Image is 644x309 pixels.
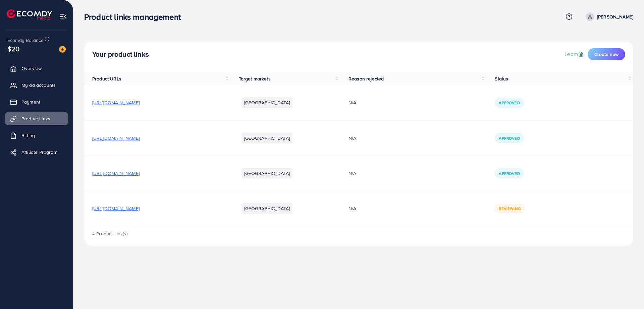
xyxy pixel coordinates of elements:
li: [GEOGRAPHIC_DATA] [241,168,293,179]
span: N/A [348,135,356,141]
iframe: Chat [615,279,639,304]
span: Target markets [239,75,271,82]
span: Reason rejected [348,75,384,82]
span: Overview [21,65,42,72]
h3: Product links management [84,12,186,22]
span: [URL][DOMAIN_NAME] [92,135,140,141]
li: [GEOGRAPHIC_DATA] [241,97,293,108]
span: Approved [499,135,520,141]
span: My ad accounts [21,82,56,88]
a: My ad accounts [5,78,68,92]
a: Billing [5,129,68,142]
a: Payment [5,95,68,109]
img: image [59,46,66,53]
span: Payment [21,99,40,105]
span: N/A [348,205,356,212]
span: 4 Product Link(s) [92,230,127,237]
span: [URL][DOMAIN_NAME] [92,99,140,106]
span: $20 [7,44,19,54]
span: [URL][DOMAIN_NAME] [92,205,140,212]
a: Product Links [5,112,68,125]
span: Product Links [21,115,50,122]
a: Learn [565,50,585,58]
p: [PERSON_NAME] [597,13,633,21]
button: Create new [588,48,625,60]
h4: Your product links [92,50,149,59]
img: menu [59,13,67,20]
li: [GEOGRAPHIC_DATA] [241,133,293,143]
img: logo [7,9,52,20]
span: [URL][DOMAIN_NAME] [92,170,140,177]
span: Billing [21,132,35,139]
span: Approved [499,171,520,176]
span: N/A [348,170,356,177]
span: Create new [594,51,619,58]
span: Approved [499,100,520,106]
li: [GEOGRAPHIC_DATA] [241,203,293,214]
span: Status [495,75,508,82]
a: Affiliate Program [5,145,68,159]
span: N/A [348,99,356,106]
span: Affiliate Program [21,149,57,156]
a: Overview [5,62,68,75]
span: Reviewing [499,206,521,211]
span: Product URLs [92,75,121,82]
span: Ecomdy Balance [7,37,44,44]
a: [PERSON_NAME] [583,12,633,21]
